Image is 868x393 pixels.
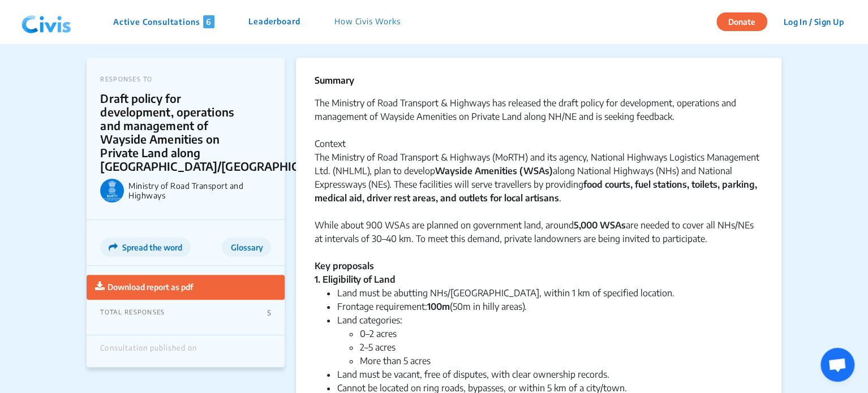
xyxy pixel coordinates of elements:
[334,15,401,28] p: How Civis Works
[314,218,763,259] div: While about 900 WSAs are planned on government land, around are needed to cover all NHs/NEs at in...
[314,274,395,285] strong: 1. Eligibility of Land
[337,313,763,368] li: Land categories:
[776,13,851,31] button: Log In / Sign Up
[573,219,625,231] strong: 5,000 WSAs
[427,301,449,312] strong: 100m
[100,75,271,83] p: RESPONSES TO
[128,181,271,200] p: Ministry of Road Transport and Highways
[100,344,197,359] div: Consultation published on
[820,348,854,382] a: Open chat
[359,354,763,368] li: More than 5 acres
[337,286,763,300] li: Land must be abutting NHs/[GEOGRAPHIC_DATA], within 1 km of specified location.
[230,243,263,252] span: Glossary
[87,275,285,300] button: Download report as pdf
[716,15,776,27] a: Donate
[314,137,763,150] div: Context
[122,243,182,252] span: Spread the word
[337,368,763,381] li: Land must be vacant, free of disputes, with clear ownership records.
[113,15,214,28] p: Active Consultations
[17,5,76,39] img: navlogo.png
[314,260,373,271] strong: Key proposals
[314,96,763,137] div: The Ministry of Road Transport & Highways has released the draft policy for development, operatio...
[222,237,271,257] button: Glossary
[100,179,124,202] img: Ministry of Road Transport and Highways logo
[267,308,271,317] p: 5
[359,327,763,340] li: 0–2 acres
[314,150,763,218] div: The Ministry of Road Transport & Highways (MoRTH) and its agency, National Highways Logistics Man...
[248,15,300,28] p: Leaderboard
[359,340,763,354] li: 2–5 acres
[435,165,552,176] strong: Wayside Amenities (WSAs)
[100,92,254,173] p: Draft policy for development, operations and management of Wayside Amenities on Private Land alon...
[100,308,165,317] p: TOTAL RESPONSES
[108,282,193,292] span: Download report as pdf
[100,237,191,257] button: Spread the word
[203,15,214,28] span: 6
[337,300,763,313] li: Frontage requirement: (50m in hilly areas).
[314,74,763,87] p: Summary
[716,12,767,31] button: Donate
